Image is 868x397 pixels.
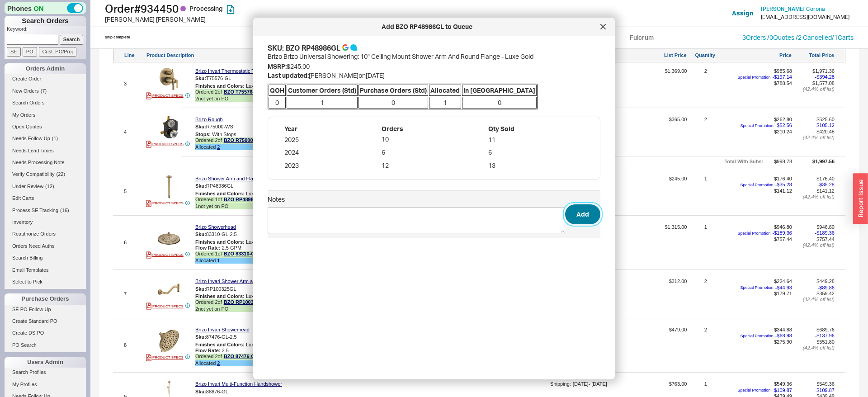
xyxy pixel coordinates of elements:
a: Inventory [5,217,86,227]
div: Shipping: [550,381,571,387]
span: Finishes and Colors : [195,239,245,245]
span: Flow Rate : [195,348,221,353]
span: Sku: [195,232,206,237]
div: Users Admin [5,357,86,368]
div: Allocated [195,144,376,150]
span: Special Promotion [738,231,771,236]
span: $224.64 [774,279,792,284]
span: - $189.36 [773,230,792,236]
span: Sku: [195,388,206,394]
div: 7 [124,291,144,297]
span: $1,369.00 [636,68,687,105]
span: $985.68 [774,68,792,74]
div: Orders Admin [5,63,86,74]
a: BZO RP48986GL [224,197,263,203]
div: Ordered 2 of Ship Method: [195,354,376,360]
span: $275.90 [774,339,792,345]
a: Create Standard PO [5,317,86,326]
span: $365.00 [636,117,687,154]
span: 0 [462,97,537,109]
span: Brizo Brizo Universal Showering: 10" Ceiling Mount Shower Arm And Round Flange - Luxe Gold [268,52,533,60]
div: 2 [704,117,707,154]
a: Orders Need Auths [5,241,86,251]
img: 87476-GL-B1_zh5ljb [158,330,180,352]
span: [PERSON_NAME] Corona [761,5,825,12]
span: - $52.56 [775,123,792,128]
a: Under Review(12) [5,182,86,191]
div: List Price [636,53,687,59]
div: Price [724,53,792,59]
a: /1Carts [832,33,854,41]
a: Process SE Tracking(16) [5,206,86,215]
a: Verify Compatibility(22) [5,170,86,179]
span: Allocated [429,85,461,96]
span: Sku: [195,183,206,189]
span: 88876-GL [206,388,228,394]
span: Customer Orders (Std) [287,85,358,96]
div: 1 not yet on PO [195,203,376,209]
div: 2024 [275,148,380,157]
div: 2 [704,327,707,370]
div: Allocated [195,360,376,366]
div: Ordered 1 of Ship Method: [195,197,376,203]
div: Add BZO RP48986GL to Queue [258,22,596,31]
span: $245.00 [636,176,687,213]
div: Quantity [695,53,715,59]
div: Total With Subs: [724,159,763,165]
span: $788.54 [774,80,792,86]
span: Special Promotion [741,285,774,290]
a: My Orders [5,110,86,120]
span: ( 12 ) [45,184,54,189]
span: Sku: [195,286,206,291]
div: Line [124,53,145,59]
span: - $137.96 [815,333,835,339]
a: Reauthorize Orders [5,229,86,239]
span: $344.88 [774,327,792,332]
a: Search Profiles [5,368,86,377]
span: $549.36 [816,381,835,387]
a: Brizo Showerhead [195,224,236,230]
div: 2 not yet on PO [195,96,376,102]
span: T75576-GL [206,76,231,81]
div: Allocated [195,258,376,264]
div: 2.5 GPM [195,245,376,251]
button: Assign [732,9,753,18]
div: $1,997.56 [812,159,835,165]
h1: Order # 934450 [105,2,436,15]
span: $420.48 [816,129,835,134]
img: RP48986GL_ygmhkq [158,175,180,198]
div: 10 [382,135,486,144]
div: [DATE] - [DATE] [573,381,607,387]
input: SE [7,47,21,57]
div: Total Price [793,53,834,59]
a: 3Orders /0Quotes /2 Cancelled [742,33,832,41]
div: ( 42.4 % off list) [794,135,835,141]
input: Cust. PO/Proj [39,47,76,57]
a: 2 [217,360,220,366]
a: SE PO Follow Up [5,305,86,314]
a: Brizo Shower Arm and Flange - (10") [195,176,276,182]
span: ON [33,4,44,13]
button: Add [565,204,600,224]
span: ( 16 ) [60,208,69,213]
div: 2023 [275,161,380,170]
a: BZO 87476-GL-2.5 [224,354,267,360]
div: Luxe Gold [195,191,376,197]
a: BZO R75000-WS [224,137,263,144]
div: Year [284,124,380,133]
div: Ordered 1 of Ship Method: [195,251,376,258]
div: 2 [704,68,707,105]
span: Finishes and Colors : [195,342,245,347]
textarea: Notes [268,207,565,233]
div: 2025 [275,135,380,144]
span: $449.28 [816,279,835,284]
div: 2 [704,279,707,316]
span: $141.12 [816,188,835,194]
div: ( 42.4 % off list) [794,345,835,351]
span: $1,971.36 [812,68,835,74]
span: ( 1 ) [52,136,58,141]
span: Stops : [195,132,211,137]
span: R75000-WS [206,124,233,129]
div: Ordered 2 of Ship Method: [195,89,376,96]
span: - $197.14 [773,74,792,80]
